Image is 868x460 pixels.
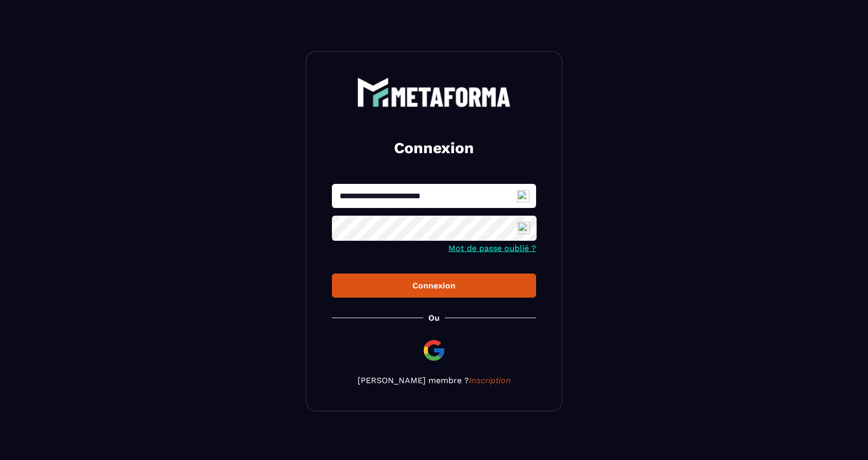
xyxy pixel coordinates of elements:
a: logo [332,77,536,107]
p: Ou [428,313,440,323]
img: npw-badge-icon-locked.svg [517,190,529,202]
button: Connexion [332,274,536,298]
img: logo [357,77,511,107]
div: Connexion [340,281,528,290]
img: google [422,338,446,363]
p: [PERSON_NAME] membre ? [332,375,536,385]
a: Mot de passe oublié ? [448,243,536,253]
a: Inscription [469,375,511,385]
h2: Connexion [344,138,524,158]
img: npw-badge-icon-locked.svg [518,222,530,234]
